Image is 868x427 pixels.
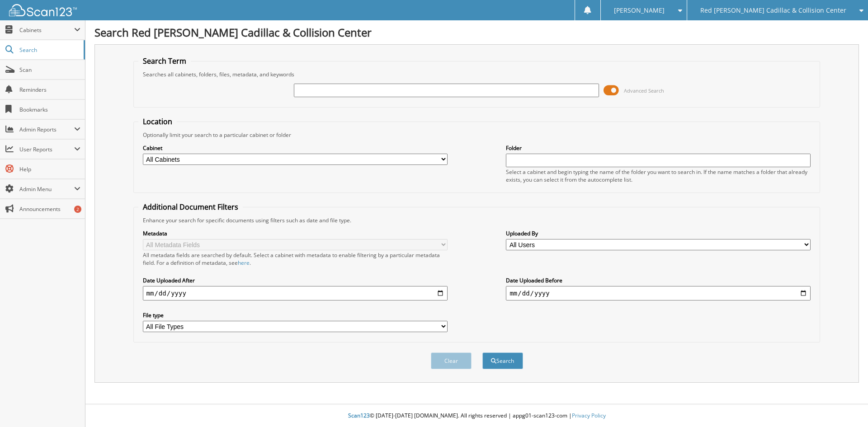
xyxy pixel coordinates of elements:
[143,286,448,300] input: start
[614,8,665,13] span: [PERSON_NAME]
[506,286,811,300] input: end
[143,311,448,319] label: File type
[506,168,811,183] div: Select a cabinet and begin typing the name of the folder you want to search in. If the name match...
[138,131,816,139] div: Optionally limit your search to a particular cabinet or folder
[506,144,811,152] label: Folder
[94,25,859,40] h1: Search Red [PERSON_NAME] Cadillac & Collision Center
[19,26,74,34] span: Cabinets
[143,277,448,284] label: Date Uploaded After
[348,412,370,419] span: Scan123
[138,70,816,78] div: Searches all cabinets, folders, files, metadata, and keywords
[85,405,868,427] div: © [DATE]-[DATE] [DOMAIN_NAME]. All rights reserved | appg01-scan123-com |
[19,66,80,74] span: Scan
[431,352,472,369] button: Clear
[74,206,81,213] div: 2
[143,251,448,267] div: All metadata fields are searched by default. Select a cabinet with metadata to enable filtering b...
[506,277,811,284] label: Date Uploaded Before
[19,205,80,213] span: Announcements
[138,216,816,224] div: Enhance your search for specific documents using filters such as date and file type.
[624,87,664,94] span: Advanced Search
[700,8,846,13] span: Red [PERSON_NAME] Cadillac & Collision Center
[19,185,74,193] span: Admin Menu
[138,56,191,66] legend: Search Term
[19,145,74,153] span: User Reports
[506,230,811,237] label: Uploaded By
[19,46,79,54] span: Search
[19,165,80,173] span: Help
[238,259,250,267] a: here
[482,352,523,369] button: Search
[19,86,80,94] span: Reminders
[138,202,243,212] legend: Additional Document Filters
[19,126,74,133] span: Admin Reports
[19,106,80,113] span: Bookmarks
[572,412,606,419] a: Privacy Policy
[9,4,77,16] img: scan123-logo-white.svg
[138,117,177,127] legend: Location
[143,230,448,237] label: Metadata
[143,144,448,152] label: Cabinet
